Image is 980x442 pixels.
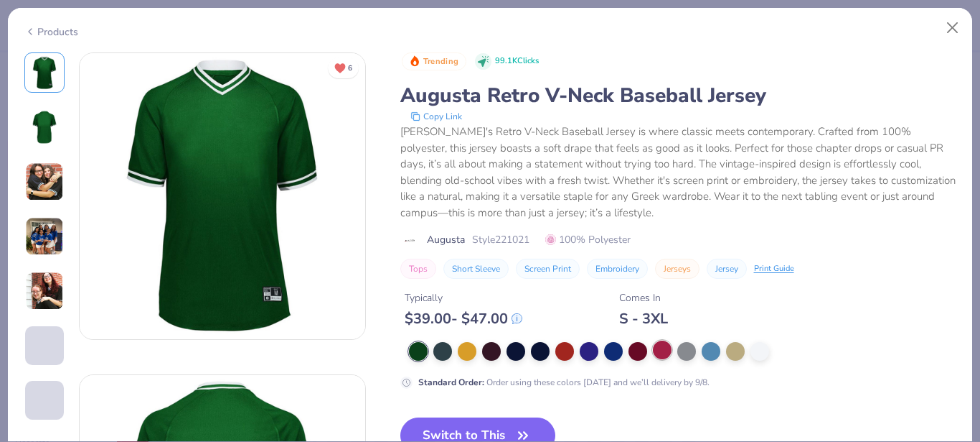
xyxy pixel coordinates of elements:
button: Close [939,14,966,42]
div: Products [24,24,78,40]
button: Screen Print [516,259,580,279]
span: 100% Polyester [545,232,631,247]
button: Unlike [328,57,359,78]
button: Badge Button [402,52,466,71]
span: 99.1K Clicks [495,55,539,68]
div: $ 39.00 - $ 47.00 [405,310,522,328]
img: User generated content [25,272,64,310]
img: Back [27,110,62,144]
span: Augusta [427,232,465,247]
img: User generated content [25,162,64,201]
button: Tops [400,259,436,279]
div: [PERSON_NAME]'s Retro V-Neck Baseball Jersey is where classic meets contemporary. Crafted from 10... [400,124,956,221]
div: Order using these colors [DATE] and we’ll delivery by 9/8. [418,376,710,389]
button: Short Sleeve [443,259,509,279]
img: User generated content [25,217,64,256]
div: Augusta Retro V-Neck Baseball Jersey [400,82,956,109]
span: Trending [423,57,458,65]
div: Print Guide [754,263,794,275]
img: Trending sort [409,55,420,67]
div: S - 3XL [619,310,668,328]
img: User generated content [25,365,27,404]
img: Front [27,55,62,90]
div: Typically [405,290,522,305]
div: Comes In [619,290,668,305]
button: Embroidery [587,259,648,279]
button: Jersey [707,259,747,279]
img: brand logo [400,235,420,247]
strong: Standard Order : [418,377,484,388]
button: Jerseys [655,259,699,279]
button: copy to clipboard [406,109,466,124]
span: Style 221021 [472,232,529,247]
span: 6 [348,65,352,72]
img: Front [80,53,365,339]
